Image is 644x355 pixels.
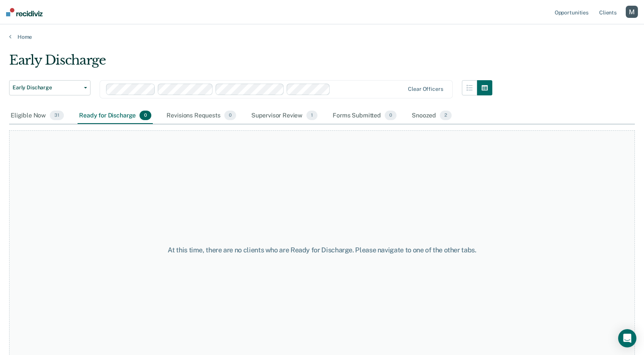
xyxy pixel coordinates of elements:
img: Recidiviz [6,8,43,16]
div: Early Discharge [9,52,492,74]
div: Ready for Discharge0 [78,108,153,124]
div: Eligible Now31 [9,108,65,124]
span: 0 [140,111,151,120]
span: 0 [385,111,397,120]
div: Snoozed2 [410,108,453,124]
div: Supervisor Review1 [250,108,319,124]
a: Home [9,33,635,40]
div: At this time, there are no clients who are Ready for Discharge. Please navigate to one of the oth... [166,246,478,254]
div: Revisions Requests0 [165,108,237,124]
span: 2 [440,111,452,120]
div: Forms Submitted0 [331,108,398,124]
div: Open Intercom Messenger [618,329,636,347]
span: Early Discharge [13,84,81,91]
span: 0 [224,111,236,120]
span: 31 [50,111,64,120]
div: Clear officers [408,86,443,92]
button: Early Discharge [9,80,90,95]
span: 1 [306,111,317,120]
